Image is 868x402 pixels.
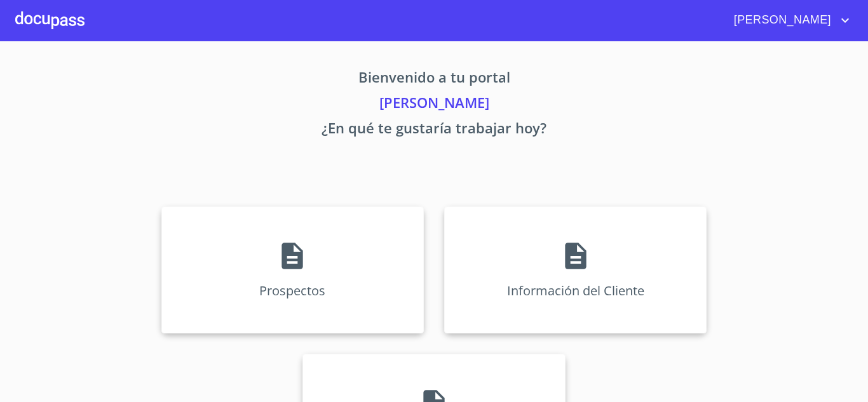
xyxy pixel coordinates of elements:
[43,67,825,92] p: Bienvenido a tu portal
[507,282,644,299] p: Información del Cliente
[43,92,825,117] p: [PERSON_NAME]
[259,282,325,299] p: Prospectos
[43,117,825,143] p: ¿En qué te gustaría trabajar hoy?
[724,10,837,30] span: [PERSON_NAME]
[724,10,853,30] button: account of current user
